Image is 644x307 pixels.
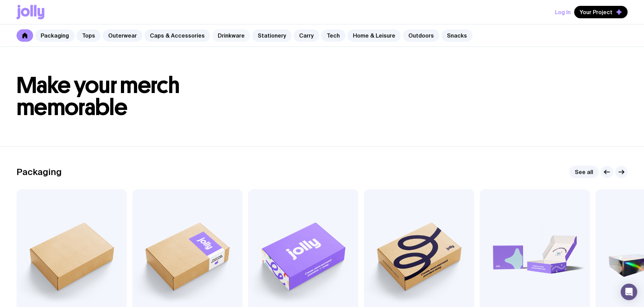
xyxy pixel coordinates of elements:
button: Log In [555,6,571,18]
a: Carry [294,29,319,42]
a: Packaging [35,29,74,42]
h2: Packaging [17,167,62,177]
a: Home & Leisure [347,29,401,42]
a: Outerwear [103,29,142,42]
a: Outdoors [403,29,439,42]
span: Make your merch memorable [17,72,180,121]
button: Your Project [574,6,627,18]
a: Stationery [252,29,292,42]
span: Your Project [580,9,612,16]
div: Open Intercom Messenger [621,284,637,300]
a: Caps & Accessories [144,29,210,42]
a: See all [569,166,599,178]
a: Snacks [441,29,472,42]
a: Drinkware [212,29,250,42]
a: Tops [76,29,101,42]
a: Tech [321,29,345,42]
